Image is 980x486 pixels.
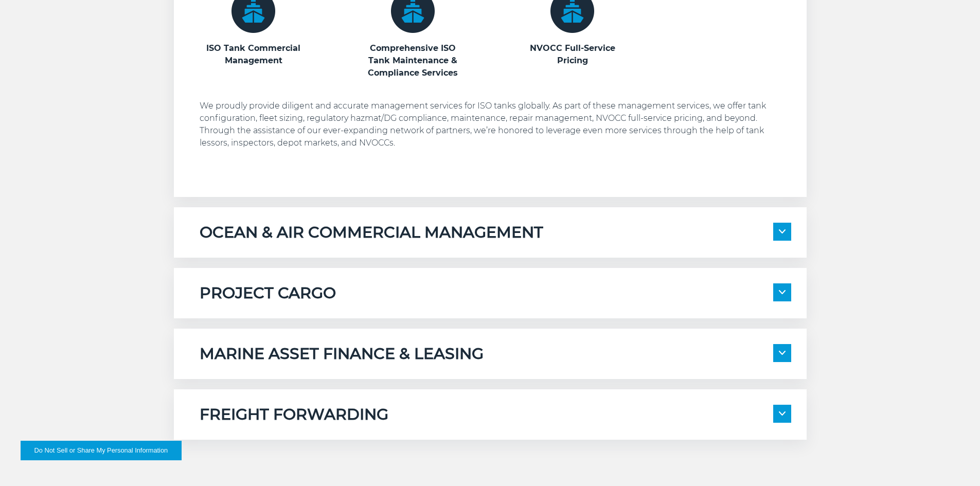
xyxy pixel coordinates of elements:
h5: OCEAN & AIR COMMERCIAL MANAGEMENT [200,223,543,242]
p: We proudly provide diligent and accurate management services for ISO tanks globally. As part of t... [200,100,791,149]
img: arrow [779,290,786,294]
h5: FREIGHT FORWARDING [200,405,388,424]
h3: NVOCC Full-Service Pricing [519,42,627,67]
img: arrow [779,229,786,233]
img: arrow [779,411,786,416]
h5: MARINE ASSET FINANCE & LEASING [200,344,484,364]
button: Do Not Sell or Share My Personal Information [21,441,182,460]
h3: ISO Tank Commercial Management [200,42,308,67]
h5: PROJECT CARGO [200,283,336,303]
h3: Comprehensive ISO Tank Maintenance & Compliance Services [359,42,467,79]
img: arrow [779,351,786,355]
